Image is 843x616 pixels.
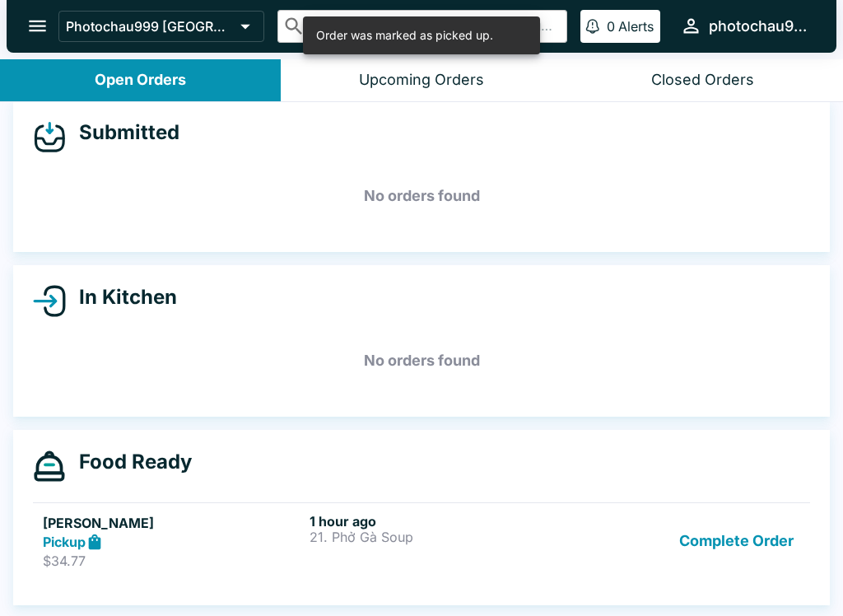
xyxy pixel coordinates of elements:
[43,553,303,569] p: $34.77
[33,331,810,390] h5: No orders found
[618,18,654,35] p: Alerts
[16,5,58,47] button: open drawer
[607,18,615,35] p: 0
[310,513,570,530] h6: 1 hour ago
[673,8,817,44] button: photochau999
[95,71,186,90] div: Open Orders
[673,513,800,570] button: Complete Order
[66,120,179,145] h4: Submitted
[33,166,810,226] h5: No orders found
[58,11,264,42] button: Photochau999 [GEOGRAPHIC_DATA][PERSON_NAME]
[66,450,192,474] h4: Food Ready
[66,285,177,310] h4: In Kitchen
[316,21,493,49] div: Order was marked as picked up.
[66,18,234,35] p: Photochau999 [GEOGRAPHIC_DATA][PERSON_NAME]
[33,502,810,580] a: [PERSON_NAME]Pickup$34.771 hour ago21. Phở Gà SoupComplete Order
[310,530,570,544] p: 21. Phở Gà Soup
[359,71,484,90] div: Upcoming Orders
[43,513,303,533] h5: [PERSON_NAME]
[709,16,810,36] div: photochau999
[43,534,86,550] strong: Pickup
[651,71,754,90] div: Closed Orders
